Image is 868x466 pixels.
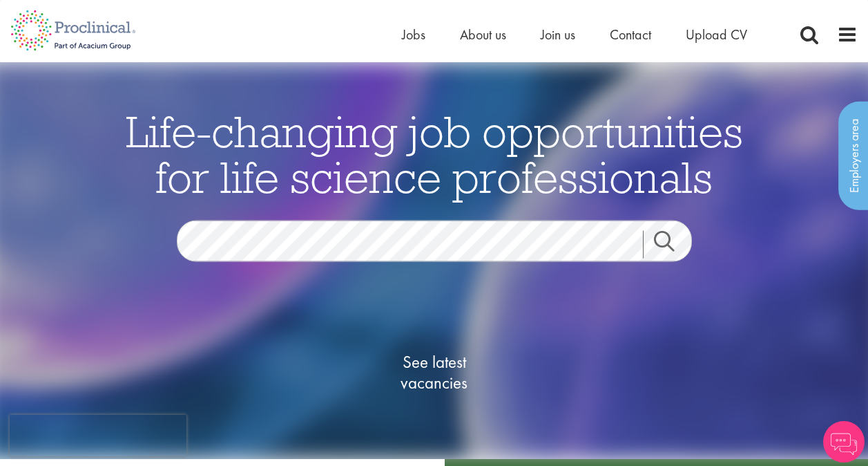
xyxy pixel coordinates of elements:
[823,421,865,463] img: Chatbot
[460,26,506,44] a: About us
[541,26,575,44] a: Join us
[365,296,503,448] a: See latestvacancies
[126,103,743,204] span: Life-changing job opportunities for life science professionals
[686,26,747,44] a: Upload CV
[402,26,425,44] a: Jobs
[10,415,186,456] iframe: reCAPTCHA
[610,26,651,44] a: Contact
[643,230,702,258] a: Job search submit button
[365,351,503,393] span: See latest vacancies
